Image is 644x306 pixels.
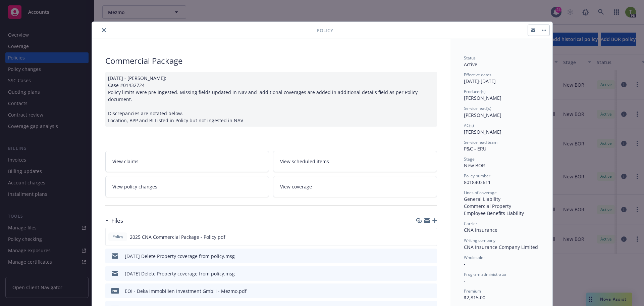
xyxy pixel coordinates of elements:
[464,129,501,135] span: [PERSON_NAME]
[417,233,423,241] button: download file
[464,89,486,94] span: Producer(s)
[464,271,507,277] span: Program administrator
[464,294,485,301] span: $2,815.00
[464,261,466,267] span: -
[464,237,495,243] span: Writing company
[464,221,477,226] span: Carrier
[464,277,466,284] span: -
[105,151,269,172] a: View claims
[428,288,434,295] button: preview file
[125,270,235,277] div: [DATE] Delete Property coverage from policy.msg
[464,195,539,203] div: General Liability
[464,173,490,179] span: Policy number
[111,216,123,225] h3: Files
[105,176,269,197] a: View policy changes
[418,270,423,277] button: download file
[111,288,119,293] span: pdf
[464,95,501,101] span: [PERSON_NAME]
[317,27,333,34] span: Policy
[418,253,423,260] button: download file
[130,233,225,241] span: 2025 CNA Commercial Package - Policy.pdf
[280,183,312,190] span: View coverage
[125,253,235,260] div: [DATE] Delete Property coverage from policy.msg
[428,270,434,277] button: preview file
[464,162,485,169] span: New BOR
[464,145,486,152] span: P&C - ERU
[464,123,474,128] span: AC(s)
[105,72,437,127] div: [DATE] - [PERSON_NAME]: Case #01432724 Policy limits were pre-ingested. Missing fields updated in...
[464,112,501,118] span: [PERSON_NAME]
[112,183,157,190] span: View policy changes
[280,158,329,165] span: View scheduled items
[418,288,423,295] button: download file
[464,227,497,233] span: CNA Insurance
[464,203,539,210] div: Commercial Property
[464,105,491,111] span: Service lead(s)
[273,151,437,172] a: View scheduled items
[464,55,476,61] span: Status
[464,61,477,68] span: Active
[464,288,481,294] span: Premium
[111,234,124,240] span: Policy
[464,244,538,250] span: CNA Insurance Company Limited
[464,190,497,195] span: Lines of coverage
[464,179,491,185] span: 8018403611
[428,253,434,260] button: preview file
[464,139,497,145] span: Service lead team
[464,255,485,260] span: Wholesaler
[464,210,539,217] div: Employee Benefits Liability
[100,26,108,34] button: close
[112,158,139,165] span: View claims
[464,156,475,162] span: Stage
[105,216,123,225] div: Files
[464,72,539,85] div: [DATE] - [DATE]
[464,72,491,78] span: Effective dates
[105,55,437,67] div: Commercial Package
[273,176,437,197] a: View coverage
[428,233,434,241] button: preview file
[125,288,247,295] div: EOI - Deka Immobilien Investment GmbH - Mezmo.pdf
